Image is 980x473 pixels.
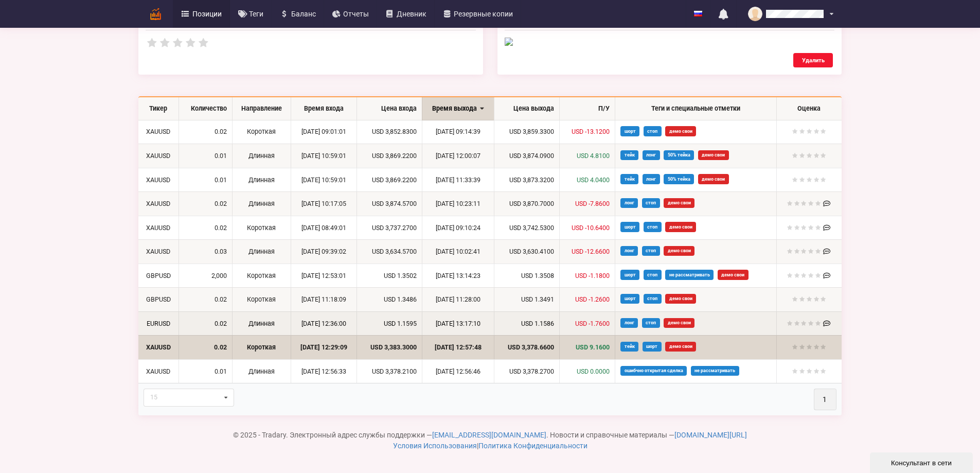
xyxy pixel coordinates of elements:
[494,216,559,240] td: USD 3,742.5300
[232,264,291,288] td: Короткая
[357,120,422,144] td: USD 3,852.8300
[232,97,291,120] th: Направление
[748,7,762,21] img: no_avatar_64x64-c1df70be568ff5ffbc6dc4fa4a63b692.png
[138,311,179,336] td: EURUSD
[644,294,662,304] span: стоп
[494,120,559,144] td: USD 3,859.3300
[664,174,694,184] span: 50% тейка
[138,168,179,192] td: XAUUSD
[232,144,291,168] td: Длинная
[179,311,232,336] td: 0.02
[232,168,291,192] td: Длинная
[494,264,559,288] td: USD 1.3508
[494,239,559,264] td: USD 3,630.4100
[422,239,494,264] td: [DATE] 10:02:41
[232,120,291,144] td: Короткая
[575,272,610,279] span: USD -1.1800
[575,295,610,303] span: USD -1.2600
[291,239,357,264] td: [DATE] 09:39:02
[192,10,222,17] span: Позиции
[664,246,694,256] span: демо свои
[572,248,610,255] span: USD -12.6600
[691,366,739,376] span: не рассматривать
[357,97,422,120] th: Цена входа
[494,311,559,336] td: USD 1.1586
[232,359,291,383] td: Длинная
[422,216,494,240] td: [DATE] 09:10:24
[138,191,179,216] td: XAUUSD
[179,335,232,359] td: 0.02
[664,198,694,208] span: демо свои
[422,264,494,288] td: [DATE] 13:14:23
[357,168,422,192] td: USD 3,869.2200
[138,97,179,120] th: Тикер
[776,97,842,120] th: Оценка
[620,366,687,376] span: ошибчно открытая сделка
[698,150,729,160] span: демо свои
[138,239,179,264] td: XAUUSD
[665,342,696,352] span: демо свои
[179,216,232,240] td: 0.02
[620,150,638,160] span: тейк
[620,198,638,208] span: лонг
[432,431,546,439] a: [EMAIL_ADDRESS][DOMAIN_NAME]
[357,359,422,383] td: USD 3,378.2100
[357,287,422,311] td: USD 1.3486
[422,97,494,120] th: Время выхода
[814,389,836,410] a: 1
[138,359,179,383] td: XAUUSD
[870,450,975,473] iframe: chat widget
[643,174,660,184] span: лонг
[138,120,179,144] td: XAUUSD
[179,359,232,383] td: 0.01
[644,126,662,136] span: стоп
[718,270,749,279] span: демо свои
[249,10,263,17] span: Теги
[665,222,696,232] span: демо свои
[291,359,357,383] td: [DATE] 12:56:33
[664,318,694,328] span: демо свои
[138,216,179,240] td: XAUUSD
[291,120,357,144] td: [DATE] 09:01:01
[494,168,559,192] td: USD 3,873.3200
[138,144,179,168] td: XAUUSD
[232,216,291,240] td: Короткая
[478,442,587,450] a: Политика Конфиденциальности
[422,191,494,216] td: [DATE] 10:23:11
[494,144,559,168] td: USD 3,874.0900
[572,128,610,135] span: USD -13.1200
[698,174,729,184] span: демо свои
[179,97,232,120] th: Количество
[291,144,357,168] td: [DATE] 10:59:01
[494,335,559,359] td: USD 3,378.6600
[422,168,494,192] td: [DATE] 11:33:39
[291,191,357,216] td: [DATE] 10:17:05
[291,97,357,120] th: Время входа
[422,287,494,311] td: [DATE] 11:28:00
[615,97,776,120] th: Теги и специальные отметки
[793,53,833,67] button: Удалить
[559,97,615,120] th: П/У
[620,246,638,256] span: лонг
[643,150,660,160] span: лонг
[642,198,660,208] span: стоп
[644,222,662,232] span: стоп
[665,126,696,136] span: демо свои
[357,264,422,288] td: USD 1.3502
[232,311,291,336] td: Длинная
[572,224,610,232] span: USD -10.6400
[138,430,842,451] div: © 2025 - Tradary. Электронный адрес службы поддержки — . Новости и справочные материалы — |
[664,150,694,160] span: 50% тейка
[577,176,610,184] span: USD 4.0400
[620,318,638,328] span: лонг
[147,5,165,23] img: logo-5391b84d95ca78eb0fcbe8eb83ca0fe5.png
[575,320,610,327] span: USD -1.7600
[343,10,369,17] span: Отчеты
[393,442,477,450] a: Условия Использования
[357,144,422,168] td: USD 3,869.2200
[357,191,422,216] td: USD 3,874.5700
[138,287,179,311] td: GBPUSD
[138,335,179,359] td: XAUUSD
[576,343,610,351] span: USD 9.1600
[291,311,357,336] td: [DATE] 12:36:00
